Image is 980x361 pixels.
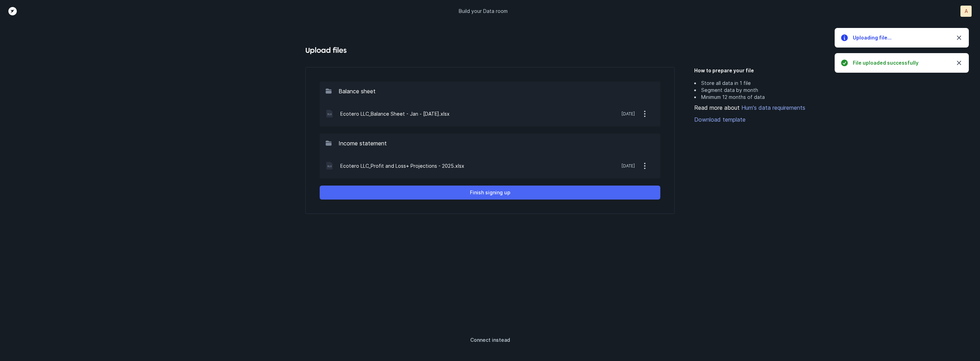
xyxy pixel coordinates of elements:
[694,67,898,74] h5: How to prepare your file
[694,115,898,124] a: Download template
[459,8,508,15] p: Build your Data room
[470,336,510,344] p: Connect instead
[694,94,898,101] li: Minimum 12 months of data
[339,87,376,95] p: Balance sheet
[622,111,635,117] p: [DATE]
[340,110,450,118] p: Ecotero LLC_Balance Sheet - Jan - [DATE].xlsx
[622,163,635,169] p: [DATE]
[853,34,949,41] h5: Uploading file...
[470,188,510,197] p: Finish signing up
[960,6,972,17] button: A
[339,139,387,147] p: Income statement
[965,8,968,15] p: A
[320,186,660,200] button: Finish signing up
[694,80,898,87] li: Store all data in 1 file
[740,104,805,111] a: Hum's data requirements
[340,162,464,170] p: Ecotero LLC_Profit and Loss+ Projections - 2025.xlsx
[305,45,675,56] h4: Upload files
[319,333,661,347] button: Connect instead
[694,87,898,94] li: Segment data by month
[853,59,949,66] h5: File uploaded successfully
[694,103,898,112] div: Read more about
